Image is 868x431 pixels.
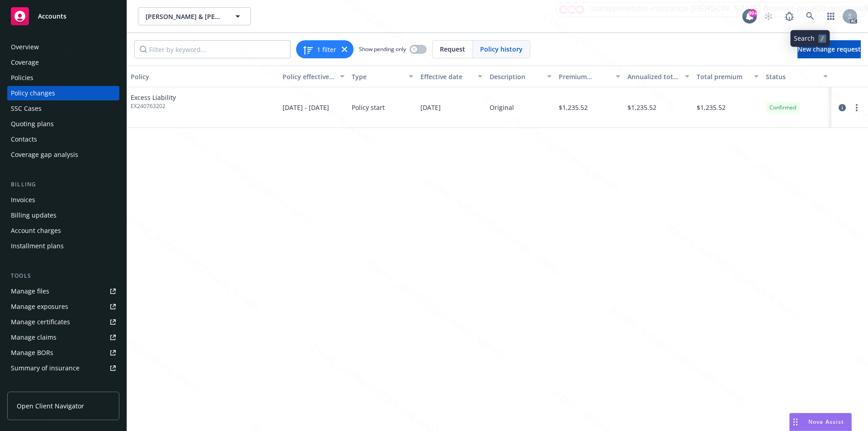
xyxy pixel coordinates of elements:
[480,44,523,54] span: Policy history
[131,93,176,102] span: Excess Liability
[808,418,844,426] span: Nova Assist
[11,40,39,54] div: Overview
[7,330,119,345] a: Manage claims
[11,55,39,70] div: Coverage
[697,72,749,81] div: Total premium
[348,66,417,87] button: Type
[283,72,335,81] div: Policy effective dates
[7,315,119,329] a: Manage certificates
[11,86,55,100] div: Policy changes
[7,239,119,253] a: Installment plans
[7,193,119,207] a: Invoices
[7,361,119,375] a: Summary of insurance
[11,284,49,298] div: Manage files
[317,45,336,54] span: 1 filter
[7,86,119,100] a: Policy changes
[7,117,119,131] a: Quoting plans
[359,45,406,53] span: Show pending only
[138,7,251,25] button: [PERSON_NAME] & [PERSON_NAME]
[283,103,329,112] span: [DATE] - [DATE]
[417,66,486,87] button: Effective date
[7,4,119,29] a: Accounts
[624,66,693,87] button: Annualized total premium change
[851,102,862,113] a: more
[697,103,726,112] span: $1,235.52
[134,40,291,58] input: Filter by keyword...
[11,132,37,147] div: Contacts
[17,401,84,411] span: Open Client Navigator
[11,239,64,253] div: Installment plans
[627,103,656,112] span: $1,235.52
[11,223,61,238] div: Account charges
[279,66,348,87] button: Policy effective dates
[769,104,796,112] span: Confirmed
[11,346,53,360] div: Manage BORs
[801,7,819,25] a: Search
[352,72,404,81] div: Type
[11,315,70,329] div: Manage certificates
[127,66,279,87] button: Policy
[131,72,275,81] div: Policy
[749,9,757,17] div: 99+
[490,72,542,81] div: Description
[555,66,624,87] button: Premium change
[7,299,119,314] a: Manage exposures
[131,102,176,110] span: EX240763202
[797,40,861,58] a: New change request
[7,132,119,147] a: Contacts
[11,71,33,85] div: Policies
[7,101,119,116] a: SSC Cases
[7,208,119,223] a: Billing updates
[7,284,119,298] a: Manage files
[420,103,441,112] span: [DATE]
[559,72,611,81] div: Premium change
[352,103,385,112] span: Policy start
[790,413,801,431] div: Drag to move
[559,103,588,112] span: $1,235.52
[759,7,778,25] a: Start snowing
[486,66,555,87] button: Description
[11,299,68,314] div: Manage exposures
[780,7,798,25] a: Report a Bug
[11,361,80,375] div: Summary of insurance
[627,72,679,81] div: Annualized total premium change
[693,66,762,87] button: Total premium
[11,330,57,345] div: Manage claims
[11,101,42,116] div: SSC Cases
[11,208,57,223] div: Billing updates
[7,55,119,70] a: Coverage
[420,72,472,81] div: Effective date
[762,66,831,87] button: Status
[11,147,78,162] div: Coverage gap analysis
[789,413,852,431] button: Nova Assist
[11,193,35,207] div: Invoices
[766,72,818,81] div: Status
[797,45,861,53] span: New change request
[7,147,119,162] a: Coverage gap analysis
[837,102,848,113] a: circleInformation
[38,13,66,20] span: Accounts
[440,44,465,54] span: Request
[822,7,840,25] a: Switch app
[11,117,54,131] div: Quoting plans
[7,271,119,280] div: Tools
[7,223,119,238] a: Account charges
[7,71,119,85] a: Policies
[146,12,224,21] span: [PERSON_NAME] & [PERSON_NAME]
[7,180,119,189] div: Billing
[7,40,119,54] a: Overview
[7,346,119,360] a: Manage BORs
[490,103,514,112] div: Original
